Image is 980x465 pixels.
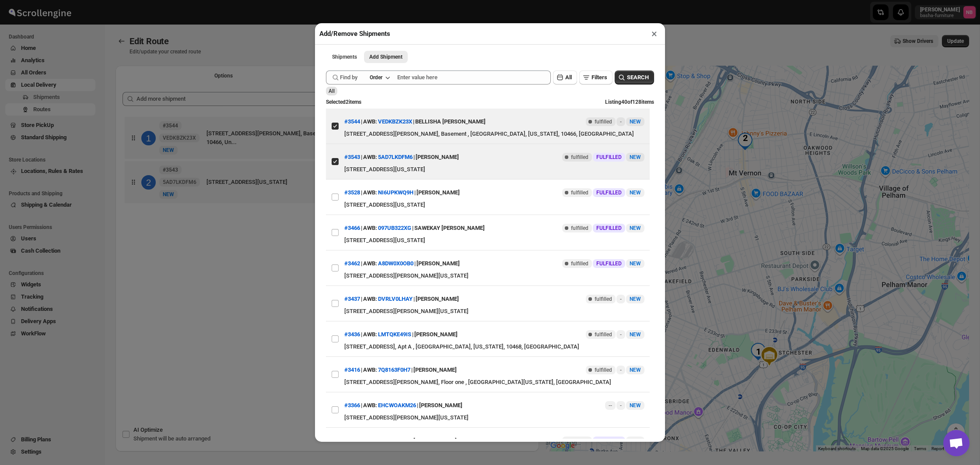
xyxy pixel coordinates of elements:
[378,402,416,409] button: EHCWOAKM26
[344,114,486,130] div: | |
[627,73,649,82] span: SEARCH
[397,70,551,85] input: Enter value here
[630,119,641,125] span: NEW
[363,188,377,197] span: AWB:
[344,437,360,444] button: #3347
[620,118,622,125] span: -
[344,149,459,165] div: | |
[378,154,413,160] button: 5AD7LKDFM6
[344,366,360,373] button: #3416
[378,118,412,125] button: VEDKBZK23X
[630,367,641,373] span: NEW
[344,327,458,342] div: | |
[363,330,377,339] span: AWB:
[378,437,410,444] button: PEY72FKJ7T
[416,185,460,201] div: [PERSON_NAME]
[326,99,361,105] span: Selected 2 items
[363,295,377,303] span: AWB:
[378,296,413,302] button: DVRLV0LHAY
[413,433,457,449] div: [PERSON_NAME]
[630,190,641,196] span: NEW
[344,220,485,236] div: | |
[571,260,588,267] span: fulfilled
[363,224,377,232] span: AWB:
[344,225,360,231] button: #3466
[344,331,360,338] button: #3436
[344,118,360,125] button: #3544
[363,366,377,374] span: AWB:
[344,307,644,316] div: [STREET_ADDRESS][PERSON_NAME][US_STATE]
[595,118,612,125] span: fulfilled
[620,331,622,338] span: -
[344,260,360,267] button: #3462
[378,225,411,231] button: 097UB322XG
[571,437,588,444] span: fulfilled
[630,154,641,160] span: NEW
[413,362,457,378] div: [PERSON_NAME]
[332,53,357,60] span: Shipments
[344,165,644,174] div: [STREET_ADDRESS][US_STATE]
[344,296,360,302] button: #3437
[419,398,462,413] div: [PERSON_NAME]
[329,88,335,94] span: All
[630,438,641,444] span: NEW
[363,401,377,410] span: AWB:
[943,430,969,456] div: Open chat
[363,259,377,268] span: AWB:
[620,296,622,303] span: -
[344,398,462,413] div: | |
[414,220,485,236] div: SAWEKAY [PERSON_NAME]
[378,260,413,267] button: A8DW0X0OB0
[630,261,641,267] span: NEW
[364,71,395,84] button: Order
[571,154,588,161] span: fulfilled
[344,378,644,387] div: [STREET_ADDRESS][PERSON_NAME], Floor one , [GEOGRAPHIC_DATA][US_STATE], [GEOGRAPHIC_DATA]
[340,73,357,82] span: Find by
[416,256,460,271] div: [PERSON_NAME]
[630,331,641,338] span: NEW
[596,225,622,232] span: FULFILLED
[620,366,622,373] span: -
[363,117,377,126] span: AWB:
[591,74,607,81] span: Filters
[414,327,458,342] div: [PERSON_NAME]
[344,291,459,307] div: | |
[571,225,588,232] span: fulfilled
[344,201,644,209] div: [STREET_ADDRESS][US_STATE]
[596,189,622,196] span: FULFILLED
[344,413,644,422] div: [STREET_ADDRESS][PERSON_NAME][US_STATE]
[370,74,382,81] div: Order
[344,185,460,201] div: | |
[609,402,612,409] span: --
[595,296,612,303] span: fulfilled
[571,189,588,196] span: fulfilled
[378,366,410,373] button: 7Q8163F0H7
[630,402,641,409] span: NEW
[344,271,644,280] div: [STREET_ADDRESS][PERSON_NAME][US_STATE]
[344,236,644,245] div: [STREET_ADDRESS][US_STATE]
[344,189,360,196] button: #3528
[344,256,460,271] div: | |
[596,437,622,444] span: FULFILLED
[363,437,377,445] span: AWB:
[369,53,402,60] span: Add Shipment
[319,29,390,38] h2: Add/Remove Shipments
[630,225,641,231] span: NEW
[565,74,572,81] span: All
[596,154,622,161] span: FULFILLED
[344,130,644,138] div: [STREET_ADDRESS][PERSON_NAME], Basement , [GEOGRAPHIC_DATA], [US_STATE], 10466, [GEOGRAPHIC_DATA]
[344,402,360,409] button: #3366
[595,366,612,373] span: fulfilled
[630,296,641,302] span: NEW
[378,331,411,338] button: LMTQKE49IS
[344,433,457,449] div: | |
[579,70,612,85] button: Filters
[615,70,654,85] button: SEARCH
[344,362,457,378] div: | |
[595,331,612,338] span: fulfilled
[596,260,622,267] span: FULFILLED
[553,70,577,85] button: All
[344,342,644,351] div: [STREET_ADDRESS], Apt A , [GEOGRAPHIC_DATA], [US_STATE], 10468, [GEOGRAPHIC_DATA]
[363,153,377,162] span: AWB:
[415,114,486,130] div: BELLISHA [PERSON_NAME]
